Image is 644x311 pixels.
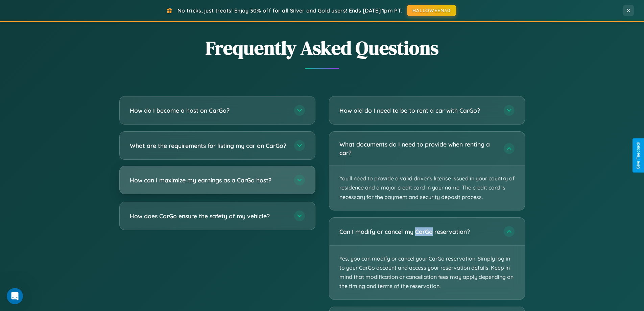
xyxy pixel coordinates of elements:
[130,141,287,150] h3: What are the requirements for listing my car on CarGo?
[339,140,497,157] h3: What documents do I need to provide when renting a car?
[636,142,641,169] div: Give Feedback
[119,35,525,61] h2: Frequently Asked Questions
[329,246,525,299] p: Yes, you can modify or cancel your CarGo reservation. Simply log in to your CarGo account and acc...
[177,7,402,14] span: No tricks, just treats! Enjoy 30% off for all Silver and Gold users! Ends [DATE] 1pm PT.
[130,176,287,184] h3: How can I maximize my earnings as a CarGo host?
[339,106,497,115] h3: How old do I need to be to rent a car with CarGo?
[130,212,287,220] h3: How does CarGo ensure the safety of my vehicle?
[407,5,456,16] button: HALLOWEEN30
[339,227,497,236] h3: Can I modify or cancel my CarGo reservation?
[329,165,525,210] p: You'll need to provide a valid driver's license issued in your country of residence and a major c...
[130,106,287,115] h3: How do I become a host on CarGo?
[7,288,23,304] iframe: Intercom live chat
